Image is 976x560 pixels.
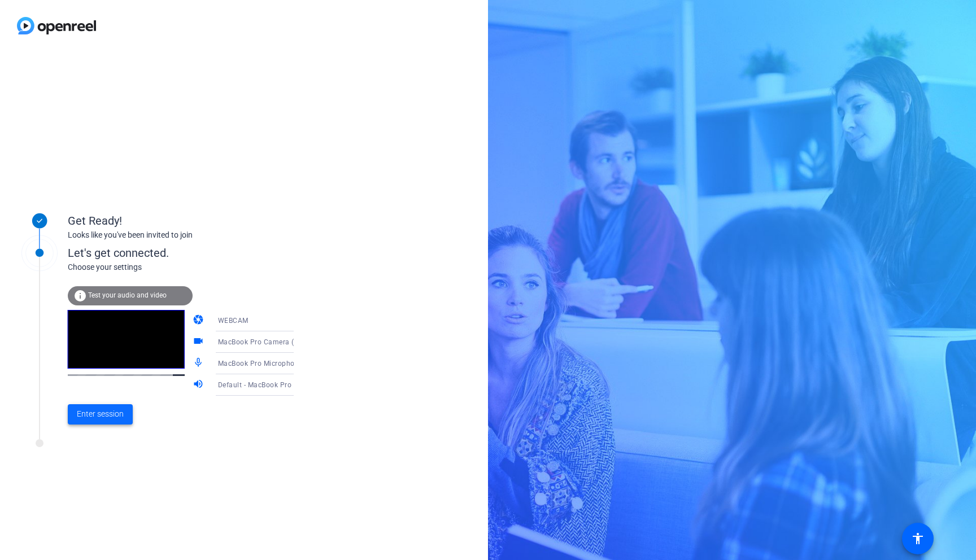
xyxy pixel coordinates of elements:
[218,317,249,325] span: WEBCAM
[77,408,124,420] span: Enter session
[911,532,925,545] mat-icon: accessibility
[68,212,294,229] div: Get Ready!
[73,289,87,303] mat-icon: info
[68,404,133,425] button: Enter session
[193,314,206,327] mat-icon: camera
[68,261,317,273] div: Choose your settings
[193,357,206,370] mat-icon: mic_none
[88,291,167,299] span: Test your audio and video
[68,244,317,261] div: Let's get connected.
[193,335,206,349] mat-icon: videocam
[218,337,333,346] span: MacBook Pro Camera (0000:0001)
[193,378,206,392] mat-icon: volume_up
[218,380,354,389] span: Default - MacBook Pro Speakers (Built-in)
[218,358,333,368] span: MacBook Pro Microphone (Built-in)
[68,229,294,241] div: Looks like you've been invited to join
